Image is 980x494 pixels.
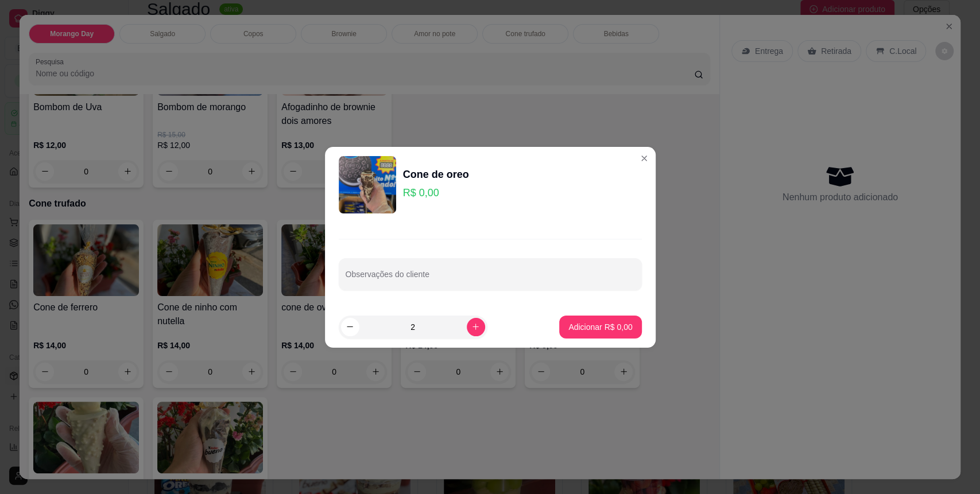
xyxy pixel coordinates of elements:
[568,321,632,333] p: Adicionar R$ 0,00
[559,316,641,339] button: Adicionar R$ 0,00
[341,318,359,336] button: decrease-product-quantity
[346,273,635,285] input: Observações do cliente
[635,149,653,168] button: Close
[467,318,485,336] button: increase-product-quantity
[403,185,469,201] p: R$ 0,00
[403,166,469,182] div: Cone de oreo
[339,156,396,213] img: product-image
